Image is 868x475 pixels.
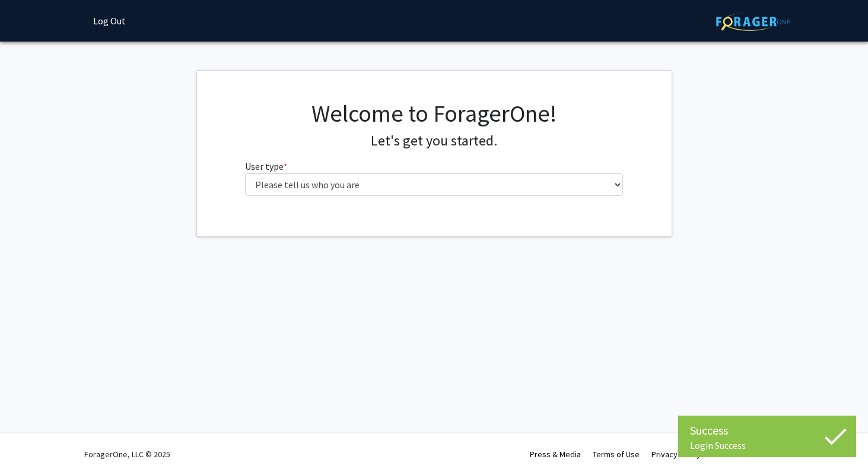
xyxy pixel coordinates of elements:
div: ForagerOne, LLC © 2025 [84,433,170,475]
div: Success [690,422,844,439]
div: Login Success [690,439,844,451]
a: Terms of Use [593,449,640,460]
img: ForagerOne Logo [716,12,790,31]
a: Privacy Policy [651,449,701,460]
a: Press & Media [530,449,581,460]
h4: Let's get you started. [245,132,623,150]
h1: Welcome to ForagerOne! [245,99,623,128]
label: User type [245,159,287,173]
